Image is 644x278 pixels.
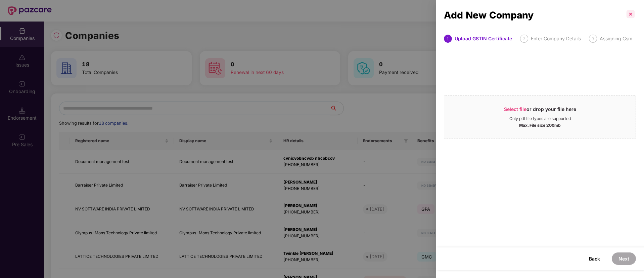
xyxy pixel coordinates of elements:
button: Next [612,252,636,265]
div: Enter Company Details [531,35,581,43]
button: Back [582,252,607,265]
span: 1 [447,36,449,41]
div: or drop your file here [504,106,576,116]
span: 2 [523,36,525,41]
div: Only pdf file types are supported [509,116,571,121]
span: Select fileor drop your file hereOnly pdf file types are supportedMax. File size 200mb [444,101,636,133]
div: Upload GSTIN Certificate [455,35,512,43]
span: Select file [504,106,526,112]
span: 3 [592,36,594,41]
div: Assigning Csm [600,35,632,43]
div: Max. File size 200mb [519,121,561,128]
div: Add New Company [444,11,625,19]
